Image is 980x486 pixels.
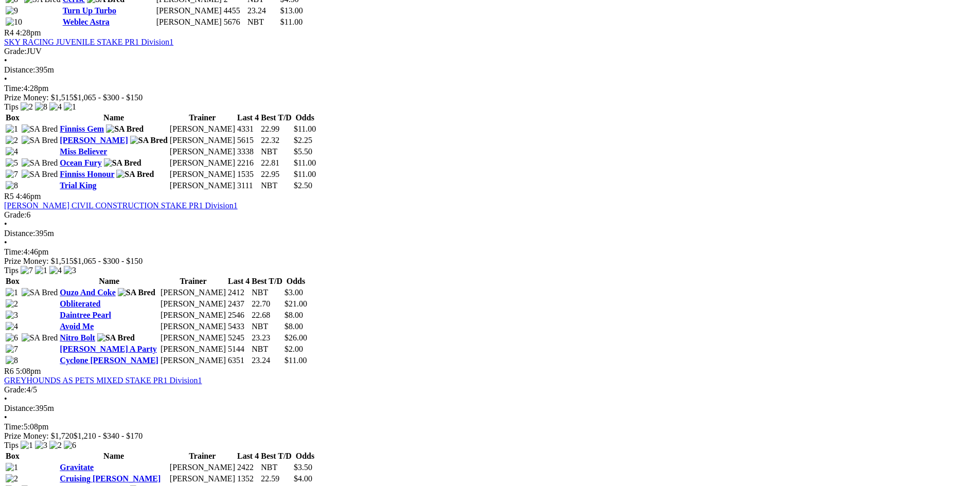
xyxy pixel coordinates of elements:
img: 10 [6,17,22,27]
span: Grade: [4,210,27,219]
a: Finniss Honour [60,170,114,178]
img: 7 [21,266,33,275]
div: 6 [4,210,976,220]
img: 3 [64,266,76,275]
span: • [4,75,7,83]
span: $1,210 - $340 - $170 [74,431,143,440]
a: Avoid Me [60,322,94,331]
th: Odds [284,276,308,286]
span: $8.00 [284,311,303,319]
img: 2 [6,299,18,309]
span: Box [6,277,20,285]
span: $3.50 [294,463,312,472]
td: NBT [251,344,283,354]
span: $26.00 [284,333,307,342]
th: Odds [293,451,317,461]
img: SA Bred [118,288,155,297]
img: SA Bred [104,158,141,168]
th: Last 4 [237,113,259,123]
span: $5.50 [294,147,312,156]
td: 22.70 [251,299,283,309]
a: GREYHOUNDS AS PETS MIXED STAKE PR1 Division1 [4,376,202,385]
span: $13.00 [280,6,303,15]
td: 5245 [227,333,250,343]
span: $11.00 [294,158,316,167]
th: Last 4 [237,451,259,461]
img: SA Bred [22,158,58,168]
img: 8 [6,356,18,365]
a: [PERSON_NAME] CIVIL CONSTRUCTION STAKE PR1 Division1 [4,201,238,210]
div: 4:28pm [4,84,976,93]
td: NBT [251,287,283,298]
td: [PERSON_NAME] [160,333,226,343]
img: 7 [6,170,18,179]
td: [PERSON_NAME] [169,181,236,191]
td: 23.24 [251,355,283,366]
span: R6 [4,367,14,375]
a: Gravitate [60,463,94,472]
td: 6351 [227,355,250,366]
td: [PERSON_NAME] [169,147,236,157]
td: [PERSON_NAME] [160,287,226,298]
span: $1,065 - $300 - $150 [74,93,143,102]
th: Trainer [169,451,236,461]
span: $2.50 [294,181,312,190]
a: Cruising [PERSON_NAME] [60,474,161,483]
a: Ouzo And Coke [60,288,115,297]
img: SA Bred [22,170,58,179]
img: SA Bred [97,333,135,343]
img: 1 [35,266,47,275]
div: Prize Money: $1,515 [4,257,976,266]
span: • [4,56,7,65]
td: [PERSON_NAME] [169,474,236,484]
img: 3 [6,311,18,320]
th: Last 4 [227,276,250,286]
span: Box [6,113,20,122]
span: $11.00 [294,124,316,133]
a: Nitro Bolt [60,333,95,342]
td: 2546 [227,310,250,320]
span: Box [6,452,20,460]
a: [PERSON_NAME] A Party [60,345,156,353]
td: [PERSON_NAME] [169,169,236,179]
td: 23.24 [247,6,279,16]
img: 2 [6,474,18,483]
img: 5 [6,158,18,168]
a: SKY RACING JUVENILE STAKE PR1 Division1 [4,38,173,46]
td: 23.23 [251,333,283,343]
td: [PERSON_NAME] [156,6,222,16]
span: $4.00 [294,474,312,483]
td: 5144 [227,344,250,354]
a: Ocean Fury [60,158,101,167]
img: 4 [49,102,62,112]
th: Odds [293,113,316,123]
td: 4455 [223,6,246,16]
span: R5 [4,192,14,201]
td: [PERSON_NAME] [160,355,226,366]
td: 1535 [237,169,259,179]
img: 8 [6,181,18,190]
td: 2216 [237,158,259,168]
img: 4 [6,147,18,156]
td: 5676 [223,17,246,27]
span: Tips [4,102,19,111]
td: 22.99 [260,124,292,134]
img: SA Bred [22,136,58,145]
img: 3 [35,441,47,450]
th: Trainer [160,276,226,286]
span: Tips [4,441,19,449]
th: Name [59,451,168,461]
img: 1 [64,102,76,112]
td: [PERSON_NAME] [169,135,236,146]
td: 5615 [237,135,259,146]
div: 395m [4,229,976,238]
span: • [4,238,7,247]
img: 4 [49,266,62,275]
span: $3.00 [284,288,303,297]
span: Time: [4,84,24,93]
a: Cyclone [PERSON_NAME] [60,356,158,365]
td: 1352 [237,474,259,484]
img: 4 [6,322,18,331]
span: 4:46pm [16,192,41,201]
img: 1 [21,441,33,450]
